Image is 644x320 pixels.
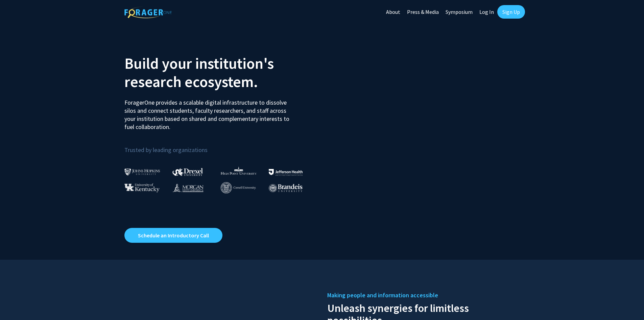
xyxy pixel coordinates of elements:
img: Thomas Jefferson University [269,169,303,175]
img: Johns Hopkins University [124,168,160,175]
p: ForagerOne provides a scalable digital infrastructure to dissolve silos and connect students, fac... [124,93,294,131]
img: ForagerOne Logo [124,6,172,18]
a: Opens in a new tab [124,228,222,243]
h2: Build your institution's research ecosystem. [124,54,317,91]
h5: Making people and information accessible [327,290,520,300]
img: Brandeis University [269,184,303,192]
img: High Point University [221,167,257,175]
a: Sign Up [497,5,525,19]
img: Drexel University [172,168,203,176]
p: Trusted by leading organizations [124,136,317,155]
img: Morgan State University [172,183,204,192]
img: University of Kentucky [124,183,160,192]
img: Cornell University [221,182,256,193]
